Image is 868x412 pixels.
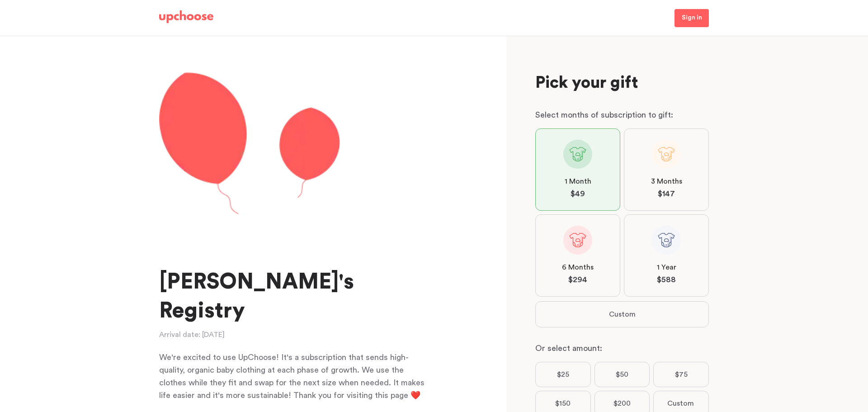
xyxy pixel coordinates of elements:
[653,362,709,387] label: $75
[159,268,427,326] h1: [PERSON_NAME]'s Registry
[159,72,340,214] img: Amy registry
[535,72,709,94] p: Pick your gift
[159,351,427,402] div: We're excited to use UpChoose! It's a subscription that sends high-quality, organic baby clothing...
[535,362,591,387] label: $25
[682,13,702,24] p: Sign in
[657,262,676,273] span: 1 Year
[657,275,676,285] span: $ 588
[594,362,650,387] label: $50
[667,398,694,409] span: Custom
[535,109,709,121] p: Select months of subscription to gift:
[159,10,213,27] a: UpChoose
[159,329,200,340] p: Arrival date:
[658,189,675,199] span: $ 147
[535,342,709,355] p: Or select amount:
[565,176,591,187] span: 1 Month
[571,189,585,199] span: $ 49
[536,302,708,327] button: Custom
[202,329,225,340] time: [DATE]
[159,10,213,23] img: UpChoose
[562,262,594,273] span: 6 Months
[568,275,587,285] span: $ 294
[651,176,682,187] span: 3 Months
